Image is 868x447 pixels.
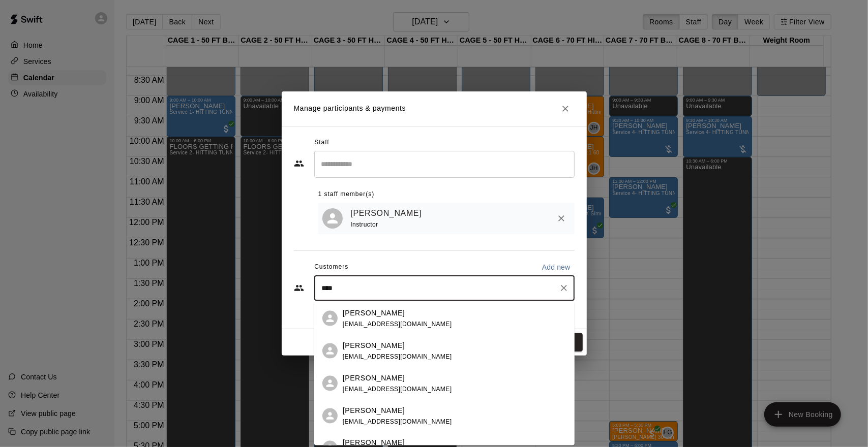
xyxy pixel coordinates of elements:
p: [PERSON_NAME] [343,372,405,383]
svg: Customers [294,283,304,293]
span: Customers [314,259,348,275]
p: [PERSON_NAME] [343,340,405,350]
p: [PERSON_NAME] [343,405,405,416]
p: Manage participants & payments [294,103,406,114]
span: [EMAIL_ADDRESS][DOMAIN_NAME] [343,320,452,327]
div: Miranda Buckley [322,343,338,359]
div: Search staff [314,151,575,178]
button: Remove [552,209,571,228]
button: Add new [538,259,575,275]
div: Alexandria Buckhannon [322,311,338,326]
div: Start typing to search customers... [314,275,575,301]
button: Clear [557,281,571,295]
div: John Havird [322,208,343,229]
span: [EMAIL_ADDRESS][DOMAIN_NAME] [343,385,452,392]
p: Add new [542,262,571,272]
p: [PERSON_NAME] [343,307,405,318]
svg: Staff [294,158,304,169]
span: [EMAIL_ADDRESS][DOMAIN_NAME] [343,353,452,360]
span: Instructor [351,221,378,228]
div: Chad Labucki [322,408,338,424]
a: [PERSON_NAME] [351,207,422,220]
span: [EMAIL_ADDRESS][DOMAIN_NAME] [343,418,452,425]
span: Staff [314,135,329,151]
button: Close [556,100,575,118]
div: Gavin Eanes [322,376,338,391]
span: 1 staff member(s) [318,186,375,203]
